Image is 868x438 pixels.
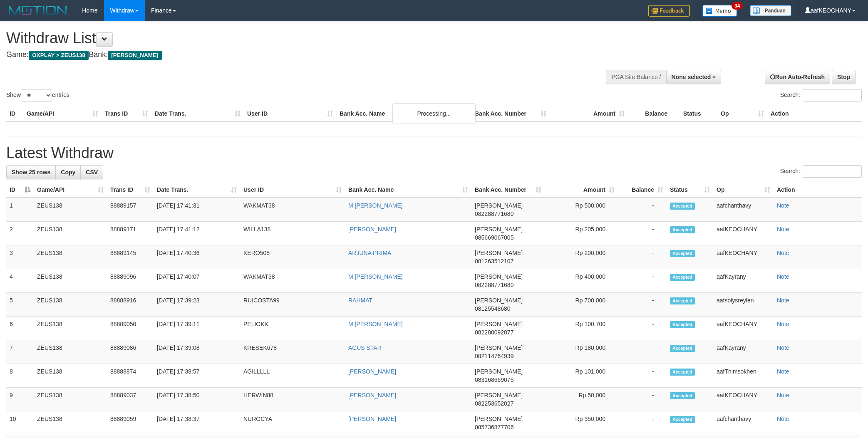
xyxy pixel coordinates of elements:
[34,222,107,245] td: ZEUS138
[102,106,151,121] th: Trans ID
[475,210,513,217] span: Copy 082288771680 to clipboard
[777,321,789,327] a: Note
[475,392,523,398] span: [PERSON_NAME]
[545,269,618,293] td: Rp 400,000
[618,245,667,269] td: -
[348,273,403,280] a: M [PERSON_NAME]
[777,416,789,422] a: Note
[475,321,523,327] span: [PERSON_NAME]
[154,364,240,388] td: [DATE] 17:38:57
[6,364,34,388] td: 8
[717,106,767,121] th: Op
[240,388,345,411] td: HERWIN88
[670,392,695,399] span: Accepted
[628,106,680,121] th: Balance
[34,293,107,317] td: ZEUS138
[475,416,523,422] span: [PERSON_NAME]
[550,106,628,121] th: Amount
[545,293,618,317] td: Rp 700,000
[348,297,372,304] a: RAHMAT
[475,258,513,265] span: Copy 081263512107 to clipboard
[154,411,240,435] td: [DATE] 17:38:37
[154,293,240,317] td: [DATE] 17:39:23
[6,106,23,121] th: ID
[348,202,403,209] a: M [PERSON_NAME]
[618,411,667,435] td: -
[240,269,345,293] td: WAKMAT38
[34,411,107,435] td: ZEUS138
[475,250,523,256] span: [PERSON_NAME]
[618,340,667,364] td: -
[29,51,89,60] span: OXPLAY > ZEUS138
[86,169,98,176] span: CSV
[6,4,69,17] img: MOTION_logo.png
[713,411,774,435] td: aafchanthavy
[107,388,154,411] td: 88889037
[34,317,107,340] td: ZEUS138
[545,340,618,364] td: Rp 180,000
[777,297,789,304] a: Note
[6,269,34,293] td: 4
[6,222,34,245] td: 2
[832,70,856,84] a: Stop
[545,198,618,222] td: Rp 500,000
[618,364,667,388] td: -
[545,182,618,198] th: Amount: activate to sort column ascending
[667,182,713,198] th: Status: activate to sort column ascending
[34,388,107,411] td: ZEUS138
[702,5,737,17] img: Button%20Memo.svg
[107,317,154,340] td: 88889050
[6,198,34,222] td: 1
[670,297,695,304] span: Accepted
[475,344,523,351] span: [PERSON_NAME]
[154,269,240,293] td: [DATE] 17:40:07
[618,388,667,411] td: -
[107,222,154,245] td: 88889171
[348,250,391,256] a: ARJUNA PRIMA
[475,368,523,375] span: [PERSON_NAME]
[345,182,471,198] th: Bank Acc. Name: activate to sort column ascending
[713,245,774,269] td: aafKEOCHANY
[803,89,862,101] input: Search:
[240,411,345,435] td: NUROCYA
[777,250,789,256] a: Note
[6,388,34,411] td: 9
[713,182,774,198] th: Op: activate to sort column ascending
[713,317,774,340] td: aafKEOCHANY
[34,340,107,364] td: ZEUS138
[777,226,789,233] a: Note
[777,392,789,398] a: Note
[545,222,618,245] td: Rp 205,000
[240,222,345,245] td: WILLA138
[348,321,403,327] a: M [PERSON_NAME]
[732,2,743,10] span: 34
[618,269,667,293] td: -
[6,245,34,269] td: 3
[713,269,774,293] td: aafKayrany
[348,368,396,375] a: [PERSON_NAME]
[713,222,774,245] td: aafKEOCHANY
[545,411,618,435] td: Rp 350,000
[34,269,107,293] td: ZEUS138
[545,317,618,340] td: Rp 100,700
[475,273,523,280] span: [PERSON_NAME]
[244,106,336,121] th: User ID
[545,245,618,269] td: Rp 200,000
[154,182,240,198] th: Date Trans.: activate to sort column ascending
[240,245,345,269] td: KERO508
[475,400,513,407] span: Copy 082253652027 to clipboard
[713,293,774,317] td: aafsolysreylen
[670,274,695,281] span: Accepted
[471,106,550,121] th: Bank Acc. Number
[34,198,107,222] td: ZEUS138
[475,282,513,288] span: Copy 082288771680 to clipboard
[6,340,34,364] td: 7
[392,103,476,124] div: Processing...
[670,203,695,210] span: Accepted
[348,392,396,398] a: [PERSON_NAME]
[80,165,103,179] a: CSV
[154,317,240,340] td: [DATE] 17:39:11
[475,376,513,383] span: Copy 083168669075 to clipboard
[21,89,52,101] select: Showentries
[107,411,154,435] td: 88889059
